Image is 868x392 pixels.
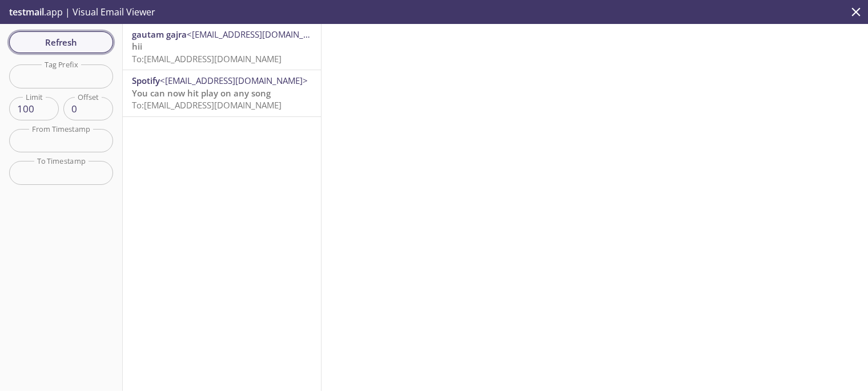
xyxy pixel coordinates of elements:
[123,24,321,70] div: gautam gajra<[EMAIL_ADDRESS][DOMAIN_NAME]>hiiTo:[EMAIL_ADDRESS][DOMAIN_NAME]
[132,99,282,111] span: To: [EMAIL_ADDRESS][DOMAIN_NAME]
[9,31,113,53] button: Refresh
[9,6,44,18] span: testmail
[132,87,271,99] span: You can now hit play on any song
[123,24,321,117] nav: emails
[123,70,321,116] div: Spotify<[EMAIL_ADDRESS][DOMAIN_NAME]>You can now hit play on any songTo:[EMAIL_ADDRESS][DOMAIN_NAME]
[132,41,142,52] span: hii
[187,29,335,40] span: <[EMAIL_ADDRESS][DOMAIN_NAME]>
[132,53,282,64] span: To: [EMAIL_ADDRESS][DOMAIN_NAME]
[132,29,187,40] span: gautam gajra
[160,75,308,86] span: <[EMAIL_ADDRESS][DOMAIN_NAME]>
[18,35,104,50] span: Refresh
[132,75,160,86] span: Spotify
